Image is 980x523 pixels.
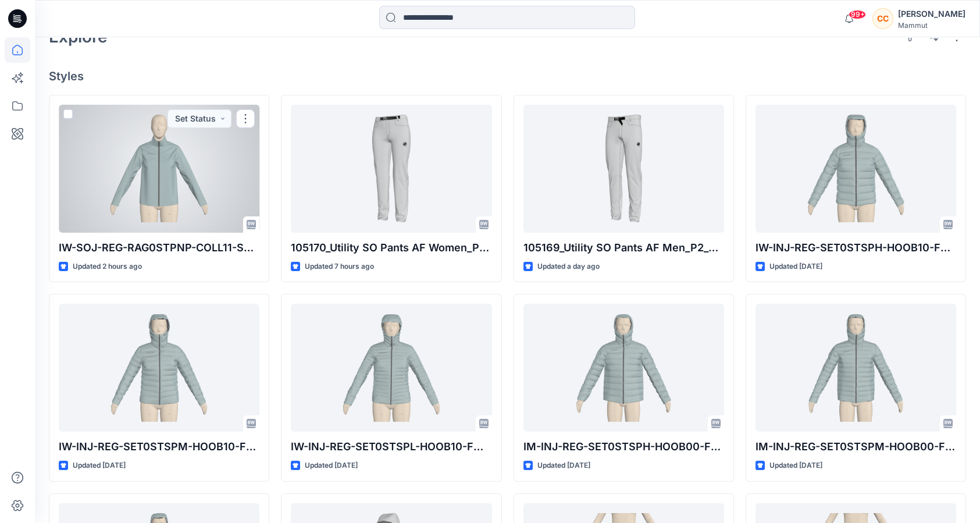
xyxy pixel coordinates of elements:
a: IW-SOJ-REG-RAG0STPNP-COLL11-SS27 [59,105,259,233]
div: Mammut [898,21,965,30]
p: IW-INJ-REG-SET0STSPH-HOOB10-FW27 [756,240,956,256]
p: IW-INJ-REG-SET0STSPL-HOOB10-FW27 [291,439,491,455]
p: IM-INJ-REG-SET0STSPM-HOOB00-FW27 [756,439,956,455]
p: Updated 2 hours ago [73,261,142,273]
p: Updated [DATE] [769,261,822,273]
a: IM-INJ-REG-SET0STSPM-HOOB00-FW27 [756,304,956,432]
span: 99+ [849,10,866,19]
a: 105169_Utility SO Pants AF Men_P2_SS27 [523,105,724,233]
p: 105170_Utility SO Pants AF Women_P2_SS27 [291,240,491,256]
div: [PERSON_NAME] [898,7,965,21]
p: IW-INJ-REG-SET0STSPM-HOOB10-FW27 [59,439,259,455]
div: CC [872,8,893,29]
p: Updated [DATE] [769,460,822,472]
h4: Styles [49,69,966,83]
a: IW-INJ-REG-SET0STSPH-HOOB10-FW27 [756,105,956,233]
p: IM-INJ-REG-SET0STSPH-HOOB00-FW27 [523,439,724,455]
h2: Explore [49,27,108,46]
p: IW-SOJ-REG-RAG0STPNP-COLL11-SS27 [59,240,259,256]
p: Updated [DATE] [73,460,126,472]
a: 105170_Utility SO Pants AF Women_P2_SS27 [291,105,491,233]
p: Updated [DATE] [305,460,358,472]
p: 105169_Utility SO Pants AF Men_P2_SS27 [523,240,724,256]
a: IW-INJ-REG-SET0STSPL-HOOB10-FW27 [291,304,491,432]
p: Updated [DATE] [537,460,590,472]
p: Updated a day ago [537,261,600,273]
a: IM-INJ-REG-SET0STSPH-HOOB00-FW27 [523,304,724,432]
p: Updated 7 hours ago [305,261,374,273]
a: IW-INJ-REG-SET0STSPM-HOOB10-FW27 [59,304,259,432]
